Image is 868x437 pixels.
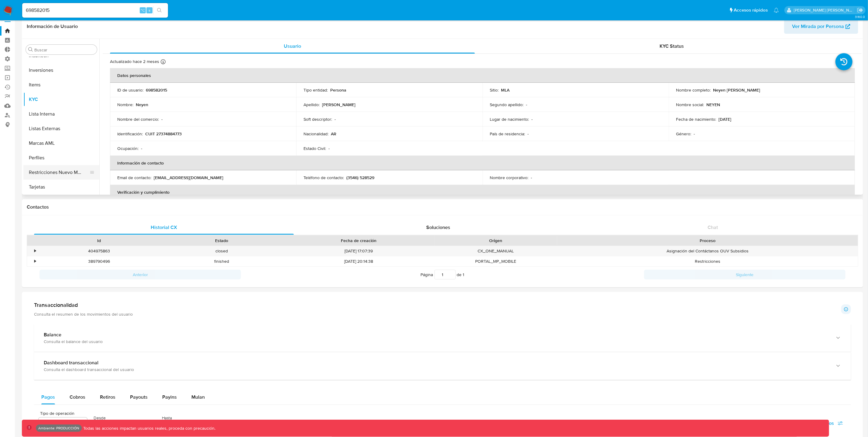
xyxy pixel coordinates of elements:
[22,6,168,14] input: Buscar usuario o caso...
[110,59,159,64] p: Actualizado hace 2 meses
[734,7,768,13] span: Accesos rápidos
[117,116,159,122] p: Nombre del comercio :
[490,175,528,180] p: Nombre corporativo :
[283,246,434,256] div: [DATE] 17:07:39
[304,87,328,93] p: Tipo entidad :
[784,19,858,34] button: Ver Mirada por Persona
[160,246,283,256] div: closed
[110,68,855,83] th: Datos personales
[644,270,846,279] button: Siguiente
[676,87,711,93] p: Nombre completo :
[855,14,865,19] span: 3.160.0
[531,175,532,180] p: -
[110,156,855,170] th: Información de contacto
[322,102,355,107] p: [PERSON_NAME]
[694,131,695,137] p: -
[304,102,320,107] p: Apellido :
[23,180,99,194] button: Tarjetas
[117,146,139,151] p: Ocupación :
[23,63,99,78] button: Inversiones
[557,256,858,266] div: Restricciones
[346,175,374,180] p: (3546) 528529
[304,146,326,151] p: Estado Civil :
[490,102,523,107] p: Segundo apellido :
[283,256,434,266] div: [DATE] 20:14:38
[439,238,553,244] div: Origen
[151,224,177,231] span: Historial CX
[713,87,760,93] p: Neyen [PERSON_NAME]
[561,238,854,244] div: Proceso
[160,256,283,266] div: finished
[141,146,142,151] p: -
[140,7,145,13] span: ⌥
[287,238,430,244] div: Fecha de creación
[149,7,150,13] span: s
[117,102,133,107] p: Nombre :
[39,270,241,279] button: Anterior
[304,131,328,137] p: Nacionalidad :
[42,238,156,244] div: Id
[117,87,143,93] p: ID de usuario :
[23,165,94,180] button: Restricciones Nuevo Mundo
[38,427,79,429] p: Ambiente: PRODUCCIÓN
[82,425,215,431] p: Todas las acciones impactan usuarios reales, proceda con precaución.
[676,116,716,122] p: Fecha de nacimiento :
[136,102,148,107] p: Neyen
[28,47,33,52] button: Buscar
[490,87,499,93] p: Sitio :
[421,270,465,279] span: Página de
[774,8,779,13] a: Notificaciones
[117,175,151,180] p: Email de contacto :
[38,246,160,256] div: 404975863
[557,246,858,256] div: Asignación del Contáctanos OUV Subsidios
[676,102,704,107] p: Nombre social :
[23,136,99,151] button: Marcas AML
[34,258,36,264] div: •
[34,47,94,53] input: Buscar
[304,175,344,180] p: Teléfono de contacto :
[526,102,527,107] p: -
[434,256,557,266] div: PORTAL_MP_MOBILE
[335,116,336,122] p: -
[110,185,855,199] th: Verificación y cumplimiento
[27,204,858,210] h1: Contactos
[331,131,336,137] p: AR
[304,116,332,122] p: Soft descriptor :
[434,246,557,256] div: CX_ONE_MANUAL
[153,6,166,15] button: search-icon
[23,92,99,107] button: KYC
[792,19,844,34] span: Ver Mirada por Persona
[328,146,330,151] p: -
[23,151,99,165] button: Perfiles
[490,131,525,137] p: País de residencia :
[27,23,78,29] h1: Información de Usuario
[23,78,99,92] button: Items
[708,224,718,231] span: Chat
[794,7,855,13] p: leidy.martinez@mercadolibre.com.co
[490,116,529,122] p: Lugar de nacimiento :
[676,131,691,137] p: Género :
[660,43,684,50] span: KYC Status
[527,131,529,137] p: -
[34,248,36,254] div: •
[463,272,465,278] span: 1
[857,7,863,13] a: Salir
[23,121,99,136] button: Listas Externas
[531,116,533,122] p: -
[117,131,143,137] p: Identificación :
[146,87,167,93] p: 698582015
[145,131,182,137] p: CUIT 27374884773
[154,175,223,180] p: [EMAIL_ADDRESS][DOMAIN_NAME]
[719,116,731,122] p: [DATE]
[426,224,450,231] span: Soluciones
[284,43,301,50] span: Usuario
[330,87,346,93] p: Persona
[23,107,99,121] button: Lista Interna
[706,102,720,107] p: NEYEN
[38,256,160,266] div: 389790496
[161,116,163,122] p: -
[165,238,279,244] div: Estado
[501,87,509,93] p: MLA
